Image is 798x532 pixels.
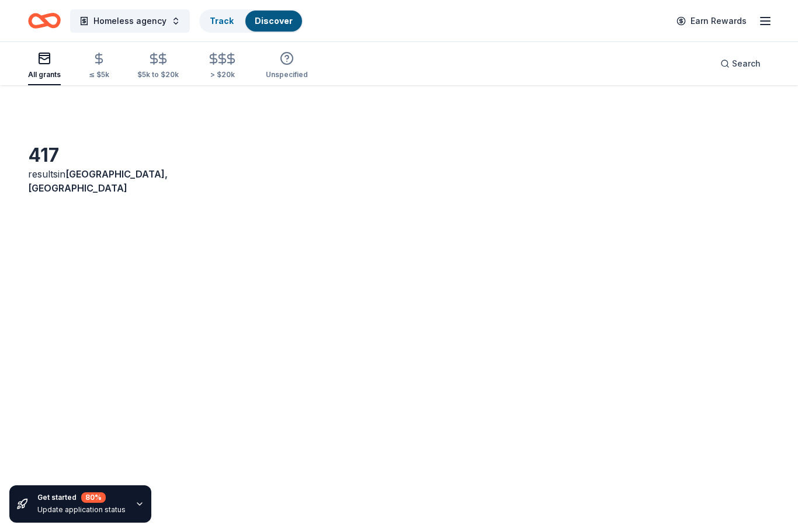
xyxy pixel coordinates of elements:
button: TrackDiscover [199,9,303,33]
div: 80 % [81,492,106,503]
div: Unspecified [266,70,308,79]
button: > $20k [207,47,238,85]
span: Search [732,57,761,71]
a: Home [28,7,61,34]
button: All grants [28,47,61,85]
div: Get started [37,492,126,503]
div: Update application status [37,505,126,514]
div: 417 [28,144,165,167]
span: Homeless agency [93,14,166,28]
button: ≤ $5k [89,47,109,85]
button: Homeless agency [70,9,190,33]
a: Discover [255,16,293,26]
button: Unspecified [266,47,308,85]
span: in [28,168,168,194]
div: ≤ $5k [89,70,109,79]
a: Earn Rewards [669,11,754,32]
div: All grants [28,70,61,79]
button: $5k to $20k [137,47,179,85]
div: results [28,167,165,195]
button: Search [711,52,770,75]
div: $5k to $20k [137,70,179,79]
span: [GEOGRAPHIC_DATA], [GEOGRAPHIC_DATA] [28,168,168,194]
a: Track [210,16,234,26]
div: > $20k [207,70,238,79]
